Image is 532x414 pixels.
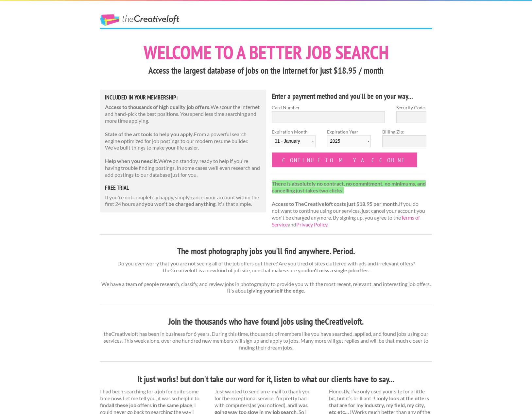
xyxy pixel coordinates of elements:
h3: The most photography jobs you'll find anywhere. Period. [100,245,432,258]
strong: Access to TheCreativeloft costs just $18.95 per month. [272,201,399,207]
p: From a powerful search engine optimized for job postings to our modern resume builder. We've buil... [105,131,261,151]
h1: Welcome to a better job search [100,43,432,62]
a: Privacy Policy [296,221,327,227]
h3: Join the thousands who have found jobs using theCreativeloft. [100,315,432,328]
strong: State of the art tools to help you apply. [105,131,194,137]
h3: Access the largest database of jobs on the internet for just $18.95 / month [100,64,432,77]
p: Do you ever worry that you are not seeing all of the job offers out there? Are you tired of sites... [100,260,432,294]
a: The Creative Loft [100,14,179,26]
p: theCreativeloft has been in business for 6 years. During this time, thousands of members like you... [100,331,432,351]
select: Expiration Year [327,135,371,147]
input: Continue to my account [272,153,417,167]
p: If you do not want to continue using our services, just cancel your account you won't be charged ... [272,180,426,228]
select: Expiration Month [272,135,316,147]
label: Expiration Year [327,128,371,153]
label: Billing Zip: [382,128,426,135]
h5: Included in Your Membership: [105,95,261,100]
label: Security Code [396,104,426,111]
strong: Help when you need it. [105,158,158,164]
p: If you're not completely happy, simply cancel your account within the first 24 hours and . It's t... [105,194,261,208]
h4: Enter a payment method and you'll be on your way... [272,91,426,101]
p: We scour the internet and hand-pick the best positions. You spend less time searching and more ti... [105,104,261,124]
label: Expiration Month [272,128,316,153]
strong: don't miss a single job offer. [306,267,369,273]
h3: It just works! but don't take our word for it, listen to what our clients have to say... [100,373,432,386]
strong: Access to thousands of high quality job offers. [105,104,211,110]
p: We're on standby, ready to help if you're having trouble finding postings. In some cases we'll ev... [105,158,261,178]
h5: free trial [105,185,261,191]
strong: giving yourself the edge. [249,287,305,294]
strong: you won't be charged anything [145,201,215,207]
label: Card Number [272,104,385,111]
a: Terms of Service [272,214,420,227]
strong: There is absolutely no contract, no commitment, no minimums, and cancelling just takes two clicks. [272,180,426,193]
strong: all these job offers in the same place [109,402,192,408]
